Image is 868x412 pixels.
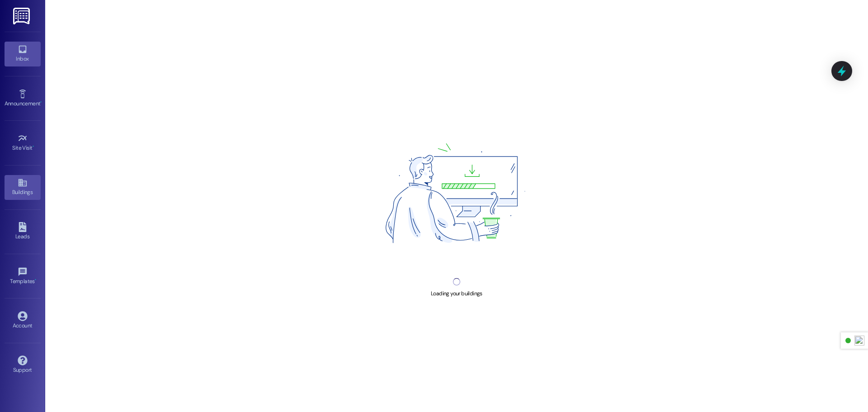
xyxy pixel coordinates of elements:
div: Loading your buildings [431,289,482,298]
a: Buildings [5,175,41,199]
a: Site Visit • [5,131,41,155]
a: Templates • [5,264,41,289]
span: • [33,143,34,150]
a: Support [5,353,41,377]
span: • [40,99,42,105]
a: Account [5,308,41,333]
span: • [35,277,36,283]
a: Inbox [5,42,41,66]
a: Leads [5,219,41,244]
img: ResiDesk Logo [13,8,32,24]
